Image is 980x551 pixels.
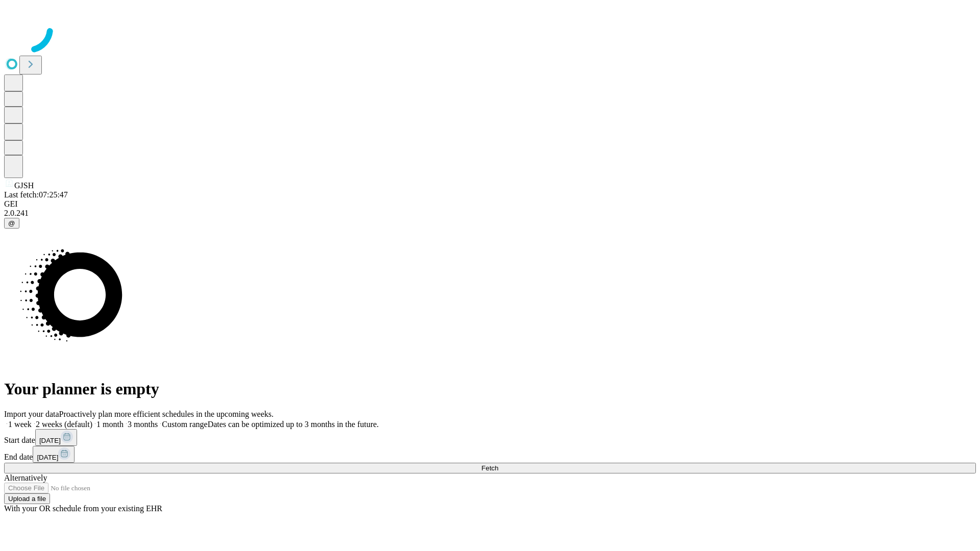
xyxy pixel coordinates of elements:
[4,493,50,504] button: Upload a file
[4,410,59,418] span: Import your data
[4,218,19,229] button: @
[33,446,75,463] button: [DATE]
[4,190,68,199] span: Last fetch: 07:25:47
[162,420,207,429] span: Custom range
[35,429,77,446] button: [DATE]
[4,199,976,209] div: GEI
[4,463,976,473] button: Fetch
[4,380,976,398] h1: Your planner is empty
[36,420,92,429] span: 2 weeks (default)
[8,420,32,429] span: 1 week
[4,209,976,218] div: 2.0.241
[4,473,47,482] span: Alternatively
[4,504,162,513] span: With your OR schedule from your existing EHR
[8,219,15,227] span: @
[37,454,58,461] span: [DATE]
[39,437,61,444] span: [DATE]
[128,420,158,429] span: 3 months
[4,446,976,463] div: End date
[96,420,124,429] span: 1 month
[4,429,976,446] div: Start date
[208,420,379,429] span: Dates can be optimized up to 3 months in the future.
[481,464,498,472] span: Fetch
[59,410,274,418] span: Proactively plan more efficient schedules in the upcoming weeks.
[14,181,34,190] span: GJSH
